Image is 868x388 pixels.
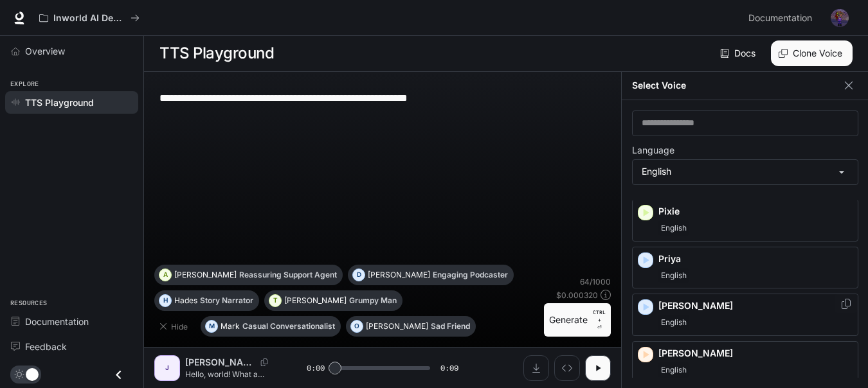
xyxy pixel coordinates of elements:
div: M [206,316,217,337]
button: User avatar [827,5,853,31]
a: Docs [718,40,761,66]
button: Clone Voice [771,40,853,66]
p: ⏎ [593,308,606,331]
span: Dark mode toggle [26,367,39,381]
p: Mark [221,322,240,330]
button: GenerateCTRL +⏎ [544,303,611,337]
button: Copy Voice ID [840,299,853,309]
p: Casual Conversationalist [242,322,335,330]
span: TTS Playground [25,96,94,109]
button: MMarkCasual Conversationalist [201,316,341,337]
p: Pixie [658,205,853,218]
p: [PERSON_NAME] [284,297,347,304]
span: Feedback [25,340,67,353]
button: All workspaces [33,5,145,31]
div: English [633,160,858,184]
a: TTS Playground [5,91,138,114]
button: A[PERSON_NAME]Reassuring Support Agent [154,265,343,285]
div: H [159,290,171,311]
button: O[PERSON_NAME]Sad Friend [346,316,476,337]
p: [PERSON_NAME] [366,322,428,330]
p: Language [632,146,674,155]
span: 0:09 [440,362,458,375]
a: Overview [5,40,138,62]
div: D [353,265,365,285]
span: Documentation [25,315,89,328]
span: Documentation [748,10,812,26]
span: English [658,220,689,236]
img: User avatar [831,9,849,27]
span: English [658,315,689,330]
p: Reassuring Support Agent [239,271,337,279]
div: J [157,358,177,378]
p: CTRL + [593,308,606,324]
a: Documentation [743,5,822,31]
h1: TTS Playground [159,40,274,66]
span: Overview [25,44,65,58]
div: O [351,316,363,337]
button: Inspect [554,355,580,381]
button: Download audio [523,355,549,381]
span: English [658,268,689,283]
p: Engaging Podcaster [433,271,508,279]
span: 0:00 [307,362,325,375]
p: Inworld AI Demos [53,13,125,24]
p: Hello, world! What a wonderful day to be a text-to-speech model! [185,369,276,380]
p: [PERSON_NAME] [174,271,237,279]
a: Feedback [5,335,138,358]
a: Documentation [5,310,138,333]
p: [PERSON_NAME] [185,356,255,369]
button: Close drawer [104,362,133,388]
p: Story Narrator [200,297,253,304]
p: Hades [174,297,197,304]
p: Priya [658,252,853,265]
div: T [269,290,281,311]
p: [PERSON_NAME] [368,271,430,279]
button: Hide [154,316,195,337]
button: D[PERSON_NAME]Engaging Podcaster [348,265,514,285]
div: A [159,265,171,285]
p: Grumpy Man [349,297,397,304]
button: Copy Voice ID [255,358,273,366]
button: T[PERSON_NAME]Grumpy Man [264,290,402,311]
p: [PERSON_NAME] [658,299,853,312]
button: HHadesStory Narrator [154,290,259,311]
p: Sad Friend [431,322,470,330]
span: English [658,362,689,378]
p: [PERSON_NAME] [658,347,853,360]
